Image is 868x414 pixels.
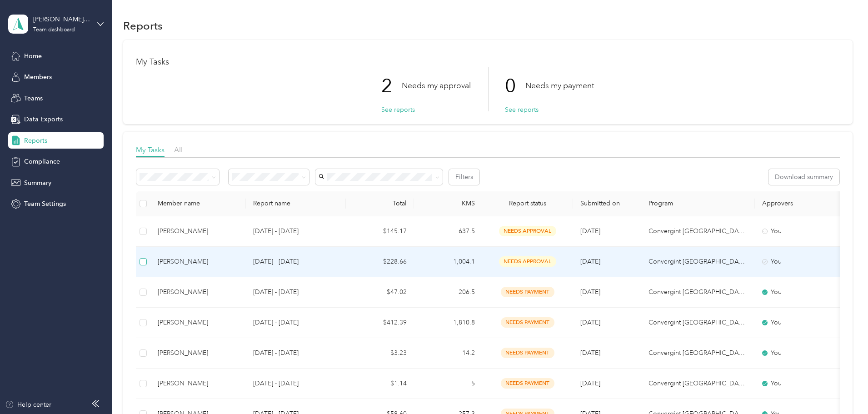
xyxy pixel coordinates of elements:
[414,277,482,308] td: 206.5
[253,318,339,328] p: [DATE] - [DATE]
[449,169,479,185] button: Filters
[136,57,840,67] h1: My Tasks
[253,287,339,297] p: [DATE] - [DATE]
[246,191,346,216] th: Report name
[499,226,556,236] span: needs approval
[580,319,600,326] span: [DATE]
[346,247,414,277] td: $228.66
[505,67,525,105] p: 0
[24,199,66,209] span: Team Settings
[649,226,748,236] p: Convergint [GEOGRAPHIC_DATA] 2024
[505,105,539,115] button: See reports
[649,379,748,389] p: Convergint [GEOGRAPHIC_DATA] 2024
[24,94,43,103] span: Teams
[501,287,554,297] span: needs payment
[762,379,838,389] div: You
[381,67,402,105] p: 2
[525,80,594,91] p: Needs my payment
[580,379,600,387] span: [DATE]
[253,379,339,389] p: [DATE] - [DATE]
[649,348,748,358] p: Convergint [GEOGRAPHIC_DATA] 2024
[421,200,475,207] div: KMS
[346,277,414,308] td: $47.02
[253,257,339,267] p: [DATE] - [DATE]
[499,256,556,267] span: needs approval
[33,15,90,24] div: [PERSON_NAME] Team
[762,318,838,328] div: You
[174,145,183,154] span: All
[580,349,600,357] span: [DATE]
[158,318,239,328] div: [PERSON_NAME]
[641,369,755,399] td: Convergint Canada 2024
[641,277,755,308] td: Convergint Canada 2024
[402,80,471,91] p: Needs my approval
[641,308,755,338] td: Convergint Canada 2024
[158,200,239,207] div: Member name
[24,72,52,82] span: Members
[24,136,47,145] span: Reports
[649,287,748,297] p: Convergint [GEOGRAPHIC_DATA] 2024
[346,338,414,369] td: $3.23
[762,257,838,267] div: You
[501,317,554,328] span: needs payment
[762,226,838,236] div: You
[346,216,414,247] td: $145.17
[346,308,414,338] td: $412.39
[501,378,554,389] span: needs payment
[253,226,339,236] p: [DATE] - [DATE]
[414,216,482,247] td: 637.5
[649,318,748,328] p: Convergint [GEOGRAPHIC_DATA] 2024
[501,348,554,358] span: needs payment
[158,226,239,236] div: [PERSON_NAME]
[414,247,482,277] td: 1,004.1
[158,287,239,297] div: [PERSON_NAME]
[641,191,755,216] th: Program
[762,348,838,358] div: You
[414,308,482,338] td: 1,810.8
[762,287,838,297] div: You
[755,191,846,216] th: Approvers
[158,348,239,358] div: [PERSON_NAME]
[580,258,600,265] span: [DATE]
[158,379,239,389] div: [PERSON_NAME]
[649,257,748,267] p: Convergint [GEOGRAPHIC_DATA] 2024
[414,369,482,399] td: 5
[768,169,839,185] button: Download summary
[123,21,163,30] h1: Reports
[414,338,482,369] td: 14.2
[346,369,414,399] td: $1.14
[381,105,415,115] button: See reports
[580,227,600,235] span: [DATE]
[158,257,239,267] div: [PERSON_NAME]
[580,288,600,296] span: [DATE]
[817,363,868,414] iframe: Everlance-gr Chat Button Frame
[641,247,755,277] td: Convergint Canada 2024
[24,157,60,166] span: Compliance
[136,145,165,154] span: My Tasks
[489,200,566,207] span: Report status
[253,348,339,358] p: [DATE] - [DATE]
[24,178,51,188] span: Summary
[5,400,51,409] button: Help center
[150,191,246,216] th: Member name
[353,200,407,207] div: Total
[33,27,75,33] div: Team dashboard
[24,51,42,61] span: Home
[24,115,63,124] span: Data Exports
[641,338,755,369] td: Convergint Canada 2024
[573,191,641,216] th: Submitted on
[641,216,755,247] td: Convergint Canada 2024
